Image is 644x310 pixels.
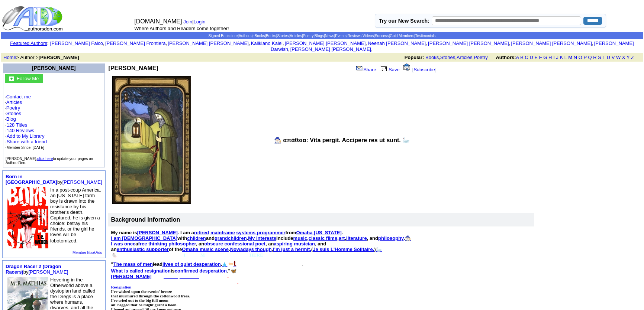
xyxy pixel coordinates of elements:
[309,235,337,241] a: classic films
[616,55,621,60] a: W
[607,55,610,60] a: U
[39,55,79,60] b: [PERSON_NAME]
[252,34,265,38] a: eBooks
[622,55,625,60] a: X
[405,235,411,241] a: 🧙🏻‍♂️
[117,247,169,252] a: enthusiastic supporter
[598,55,601,60] a: S
[167,42,168,46] font: i
[579,55,582,60] a: O
[228,261,233,267] span: ⬅
[348,34,362,38] a: Reviews
[525,55,528,60] a: C
[5,122,47,150] font: · ·
[6,116,16,122] a: Blog
[111,241,326,247] span: a , an , an , and
[50,40,634,52] font: , , , , , , , , , ,
[390,34,414,38] a: Gold Members
[520,55,524,60] a: B
[303,34,314,38] a: Poetry
[210,230,235,235] a: mainframe
[273,247,311,252] a: I'm just a hermit.
[236,230,285,235] a: systems programmer
[162,261,221,267] a: lives of quiet desperation
[6,264,68,275] font: by
[5,133,47,150] font: · · ·
[168,40,248,46] a: [PERSON_NAME] [PERSON_NAME]
[113,261,153,267] a: The mass of men
[568,55,572,60] a: M
[367,42,368,46] font: i
[368,40,426,46] a: Neenah [PERSON_NAME]
[111,298,168,303] b: I've cried out to the big full moon
[175,268,227,274] a: confirmed desperation
[248,235,276,241] a: My interests
[3,55,79,60] font: > Author >
[539,55,542,60] a: F
[405,55,641,60] font: , , ,
[50,40,103,46] a: [PERSON_NAME] Falco
[375,34,389,38] a: Success
[277,34,289,38] a: Stories
[7,133,45,139] a: Add to My Library
[355,67,376,72] a: Share
[296,230,341,235] a: Omaha [US_STATE]
[180,252,184,258] span: H
[529,55,533,60] a: D
[335,34,347,38] a: Events
[134,18,182,25] font: [DOMAIN_NAME]
[415,34,436,38] a: Testimonials
[250,42,251,46] font: i
[249,252,263,258] a: HERE
[111,274,152,279] a: [PERSON_NAME]
[7,128,34,133] a: 140 Reviews
[37,157,53,161] a: click here
[186,252,199,258] span: DDEN
[293,235,307,241] a: music
[290,48,290,52] font: i
[111,289,172,294] b: I've wished upon the evenin' breeze
[7,122,28,128] a: 128 Titles
[180,274,199,279] a: le sentier
[233,258,236,268] a: t
[111,294,190,298] b: that murmured through the cottonwood trees.
[10,40,47,46] a: Featured Authors
[534,55,538,60] a: E
[413,67,435,72] a: Subscribe
[6,105,20,111] a: Poetry
[134,26,229,31] font: Where Authors and Readers come together!
[182,247,229,252] a: Omaha music scene
[32,65,75,71] a: [PERSON_NAME]
[474,55,488,60] a: Poetry
[105,40,166,46] a: [PERSON_NAME] Frontiera
[204,241,265,247] a: obscure confessional poet
[428,40,509,46] a: [PERSON_NAME] [PERSON_NAME]
[339,235,345,241] a: art
[111,241,136,247] a: I was once
[9,76,14,81] img: gc.jpg
[376,247,382,252] a: 🦢
[28,269,68,275] a: [PERSON_NAME]
[6,264,61,275] a: Dragon Racer 2 (Dragon Racers)
[356,65,363,71] img: share_page.gif
[543,55,547,60] a: G
[187,235,206,241] a: children
[192,19,208,25] font: |
[237,279,239,285] span: .
[496,55,516,60] b: Authors:
[274,241,315,247] a: aspiring musician
[510,42,511,46] font: i
[111,252,117,258] a: 🐁
[6,94,31,99] a: Contact me
[7,187,48,248] img: 78483.jpg
[138,241,196,247] a: free thinking philosopher
[183,19,192,25] a: Join
[62,179,102,185] a: [PERSON_NAME]
[215,235,247,241] a: grandchildren
[17,76,39,81] font: Follow Me
[104,42,105,46] font: i
[164,274,178,279] a: Suivez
